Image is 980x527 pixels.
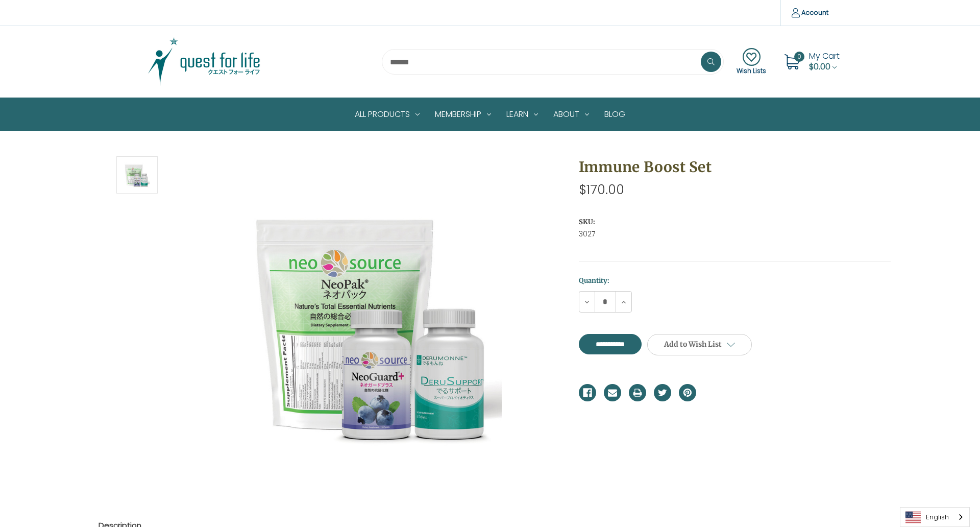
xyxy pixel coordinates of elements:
div: Language [900,507,970,527]
label: Quantity: [579,276,891,286]
a: Print [629,384,646,401]
dd: 3027 [579,229,891,239]
img: Immune Boost Set [124,158,150,192]
dt: SKU: [579,217,888,227]
a: Wish Lists [737,48,766,76]
img: Immune Boost Set [247,197,502,452]
a: Learn [499,98,546,131]
span: My Cart [809,50,840,62]
span: Add to Wish List [664,340,722,349]
span: $0.00 [809,61,830,73]
a: English [900,508,969,526]
span: 0 [794,52,804,62]
a: All Products [347,98,427,131]
a: About [546,98,597,131]
h1: Immune Boost Set [579,156,891,178]
a: Cart with 0 items [809,50,840,73]
a: Add to Wish List [647,334,752,355]
img: Quest Group [140,36,268,87]
a: Blog [597,98,633,131]
a: Membership [427,98,499,131]
span: $170.00 [579,181,624,199]
aside: Language selected: English [900,507,970,527]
